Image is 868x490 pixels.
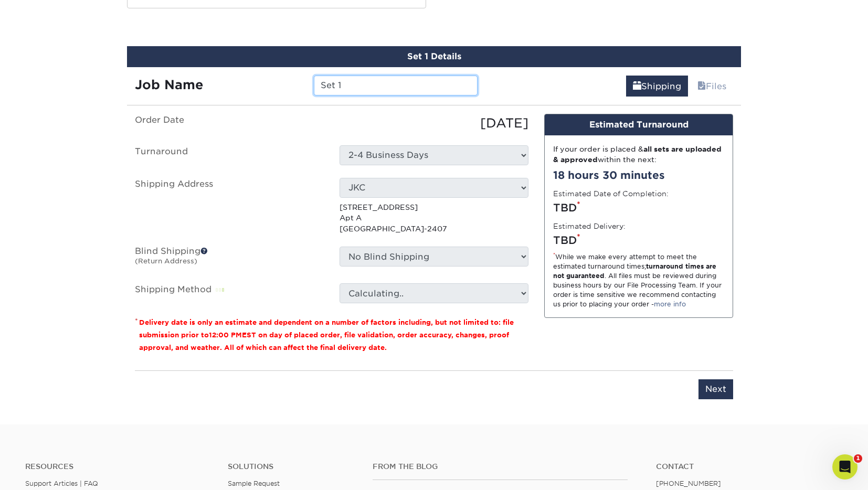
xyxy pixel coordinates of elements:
[332,114,536,133] div: [DATE]
[25,480,98,487] a: Support Articles | FAQ
[25,462,212,471] h4: Resources
[832,454,858,480] iframe: Intercom live chat
[139,318,514,351] small: Delivery date is only an estimate and dependent on a number of factors including, but not limited...
[553,188,669,199] label: Estimated Date of Completion:
[698,379,733,399] input: Next
[633,81,641,91] span: shipping
[373,462,628,471] h4: From the Blog
[209,331,242,339] span: 12:00 PM
[626,76,688,97] a: Shipping
[545,114,733,135] div: Estimated Turnaround
[340,202,528,234] p: [STREET_ADDRESS] Apt A [GEOGRAPHIC_DATA]-2407
[553,144,724,165] div: If your order is placed & within the next:
[691,76,733,97] a: Files
[553,232,724,248] div: TBD
[553,200,724,216] div: TBD
[854,454,862,463] span: 1
[127,178,332,234] label: Shipping Address
[127,46,741,67] div: Set 1 Details
[228,480,280,487] a: Sample Request
[553,221,626,231] label: Estimated Delivery:
[654,300,686,308] a: more info
[781,462,868,490] iframe: Google Customer Reviews
[553,252,724,309] div: While we make every attempt to meet the estimated turnaround times; . All files must be reviewed ...
[135,77,203,92] strong: Job Name
[656,480,721,487] a: [PHONE_NUMBER]
[135,257,197,265] small: (Return Address)
[697,81,706,91] span: files
[127,114,332,133] label: Order Date
[553,167,724,183] div: 18 hours 30 minutes
[656,462,843,471] a: Contact
[127,247,332,271] label: Blind Shipping
[314,76,477,95] input: Enter a job name
[553,262,716,280] strong: turnaround times are not guaranteed
[127,283,332,303] label: Shipping Method
[228,462,357,471] h4: Solutions
[127,145,332,165] label: Turnaround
